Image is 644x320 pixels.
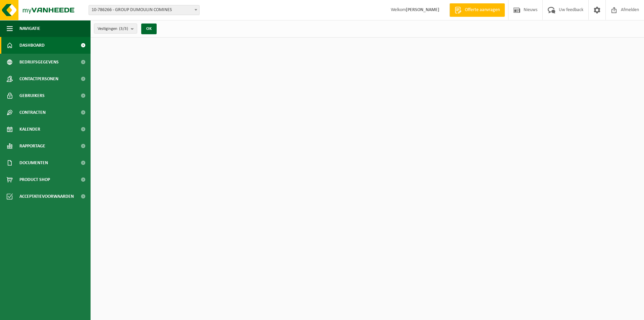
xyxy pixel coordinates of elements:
span: Gebruikers [19,87,45,104]
span: Offerte aanvragen [463,7,501,13]
span: 10-786266 - GROUP DUMOULIN COMINES [89,5,200,15]
span: Dashboard [19,37,45,54]
button: OK [141,24,157,34]
span: Kalender [19,121,40,138]
span: Documenten [19,154,48,171]
span: Product Shop [19,171,50,188]
a: Offerte aanvragen [449,3,505,17]
button: Vestigingen(3/3) [94,24,137,34]
span: Contactpersonen [19,71,58,87]
span: Acceptatievoorwaarden [19,188,74,205]
span: Rapportage [19,138,45,154]
span: Contracten [19,104,46,121]
strong: [PERSON_NAME] [406,7,439,12]
span: Bedrijfsgegevens [19,54,59,71]
span: Navigatie [19,20,40,37]
count: (3/3) [119,27,128,31]
span: 10-786266 - GROUP DUMOULIN COMINES [89,5,199,15]
span: Vestigingen [98,24,128,34]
